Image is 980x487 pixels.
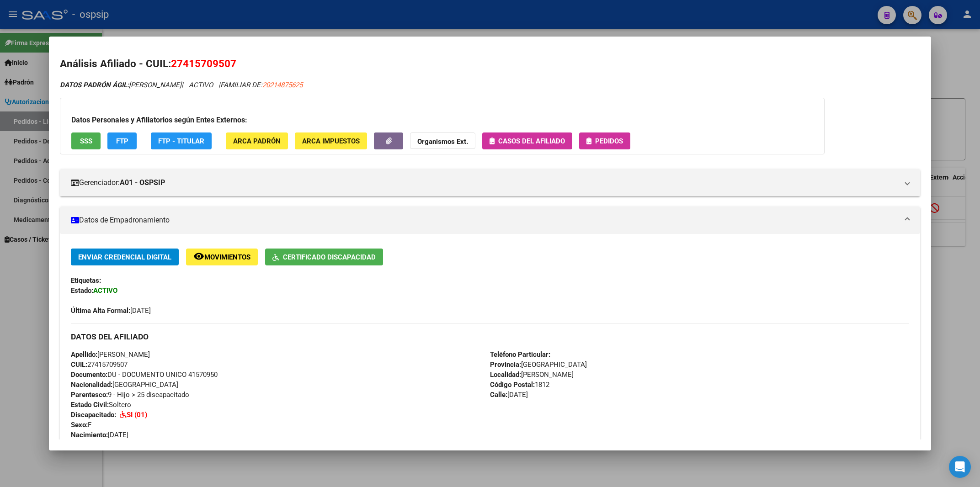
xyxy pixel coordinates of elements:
[71,350,97,359] strong: Apellido:
[71,401,131,409] span: Soltero
[283,253,376,261] span: Certificado Discapacidad
[193,251,204,262] mat-icon: remove_red_eye
[71,307,151,315] span: [DATE]
[71,215,898,226] mat-panel-title: Datos de Empadronamiento
[120,177,165,188] strong: A01 - OSPSIP
[949,456,971,478] div: Open Intercom Messenger
[60,56,920,72] h2: Análisis Afiliado - CUIL:
[71,177,898,188] mat-panel-title: Gerenciador:
[71,350,150,359] span: [PERSON_NAME]
[71,391,108,399] strong: Parentesco:
[60,206,920,234] mat-expansion-panel-header: Datos de Empadronamiento
[579,132,630,149] button: Pedidos
[60,169,920,196] mat-expansion-panel-header: Gerenciador:A01 - OSPSIP
[233,137,281,145] span: ARCA Padrón
[71,276,101,285] strong: Etiquetas:
[262,81,303,89] span: 20214875625
[71,401,109,409] strong: Estado Civil:
[490,391,507,399] strong: Calle:
[71,411,116,419] strong: Discapacitado:
[171,58,236,69] span: 27415709507
[71,371,107,379] strong: Documento:
[490,391,528,399] span: [DATE]
[482,132,572,149] button: Casos del afiliado
[265,249,383,265] button: Certificado Discapacidad
[490,350,550,359] strong: Teléfono Particular:
[71,360,87,369] strong: CUIL:
[490,371,574,379] span: [PERSON_NAME]
[71,332,909,342] h3: DATOS DEL AFILIADO
[71,307,130,315] strong: Última Alta Formal:
[490,360,521,369] strong: Provincia:
[93,286,117,295] strong: ACTIVO
[490,360,587,369] span: [GEOGRAPHIC_DATA]
[71,249,179,265] button: Enviar Credencial Digital
[116,137,128,145] span: FTP
[71,421,91,429] span: F
[490,381,535,389] strong: Código Postal:
[60,81,129,89] strong: DATOS PADRÓN ÁGIL:
[60,81,303,89] i: | ACTIVO |
[71,391,189,399] span: 9 - Hijo > 25 discapacitado
[186,249,258,265] button: Movimientos
[78,253,171,261] span: Enviar Credencial Digital
[127,411,147,419] strong: SI (01)
[498,137,565,145] span: Casos del afiliado
[80,137,92,145] span: SSS
[490,371,521,379] strong: Localidad:
[107,132,137,149] button: FTP
[226,132,288,149] button: ARCA Padrón
[71,360,128,369] span: 27415709507
[60,81,181,89] span: [PERSON_NAME]
[71,132,101,149] button: SSS
[158,137,204,145] span: FTP - Titular
[302,137,360,145] span: ARCA Impuestos
[490,381,549,389] span: 1812
[71,431,108,439] strong: Nacimiento:
[595,137,623,145] span: Pedidos
[71,286,93,295] strong: Estado:
[71,371,218,379] span: DU - DOCUMENTO UNICO 41570950
[71,381,112,389] strong: Nacionalidad:
[151,132,212,149] button: FTP - Titular
[417,138,468,146] strong: Organismos Ext.
[71,115,813,126] h3: Datos Personales y Afiliatorios según Entes Externos:
[204,253,250,261] span: Movimientos
[220,81,303,89] span: FAMILIAR DE:
[71,431,128,439] span: [DATE]
[410,132,475,149] button: Organismos Ext.
[71,421,88,429] strong: Sexo:
[71,381,178,389] span: [GEOGRAPHIC_DATA]
[295,132,367,149] button: ARCA Impuestos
